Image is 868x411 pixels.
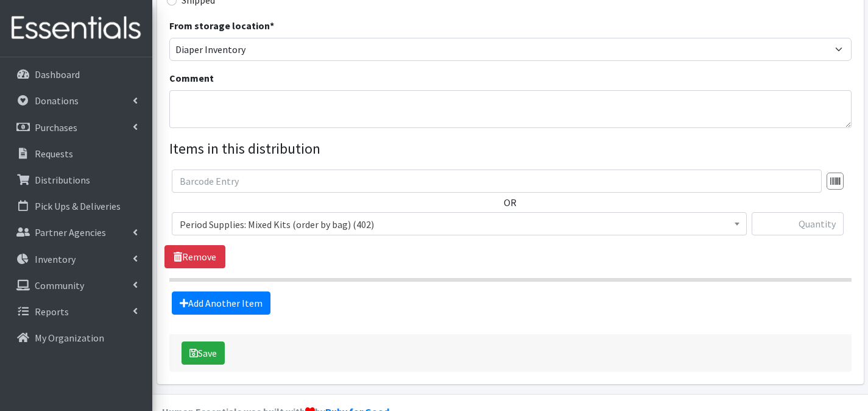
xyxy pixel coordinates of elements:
p: Community [35,279,84,291]
a: Pick Ups & Deliveries [5,194,147,218]
a: Inventory [5,247,147,271]
input: Quantity [752,212,844,235]
a: Community [5,273,147,298]
p: Pick Ups & Deliveries [35,200,121,212]
label: From storage location [169,18,274,33]
button: Save [182,341,225,365]
input: Barcode Entry [172,170,822,193]
p: Reports [35,306,69,318]
a: Add Another Item [172,291,270,315]
label: Comment [169,71,214,85]
a: Partner Agencies [5,220,147,245]
p: Inventory [35,253,76,265]
p: Partner Agencies [35,226,106,238]
a: Remove [164,245,225,268]
p: My Organization [35,332,104,344]
a: My Organization [5,326,147,350]
label: OR [504,195,517,210]
a: Reports [5,299,147,324]
p: Donations [35,95,79,107]
p: Requests [35,148,73,160]
a: Dashboard [5,62,147,87]
legend: Items in this distribution [169,138,852,160]
p: Dashboard [35,68,80,80]
span: Period Supplies: Mixed Kits (order by bag) (402) [172,212,747,235]
p: Distributions [35,174,90,186]
p: Purchases [35,121,77,134]
a: Donations [5,88,147,113]
abbr: required [270,20,274,32]
span: Period Supplies: Mixed Kits (order by bag) (402) [180,216,739,233]
a: Requests [5,141,147,166]
a: Purchases [5,115,147,140]
img: HumanEssentials [5,8,147,49]
a: Distributions [5,168,147,192]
